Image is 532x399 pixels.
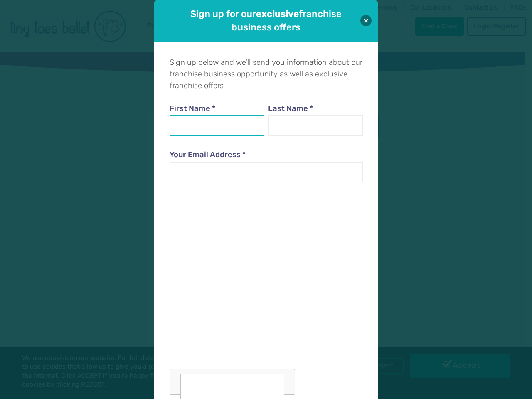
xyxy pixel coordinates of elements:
label: First Name * [170,103,264,115]
h1: Sign up for our franchise business offers [177,7,355,34]
strong: exclusive [256,8,299,20]
label: Your Email Address * [170,149,362,161]
label: Last Name * [268,103,363,115]
p: Sign up below and we'll send you information about our franchise business opportunity as well as ... [170,57,362,91]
